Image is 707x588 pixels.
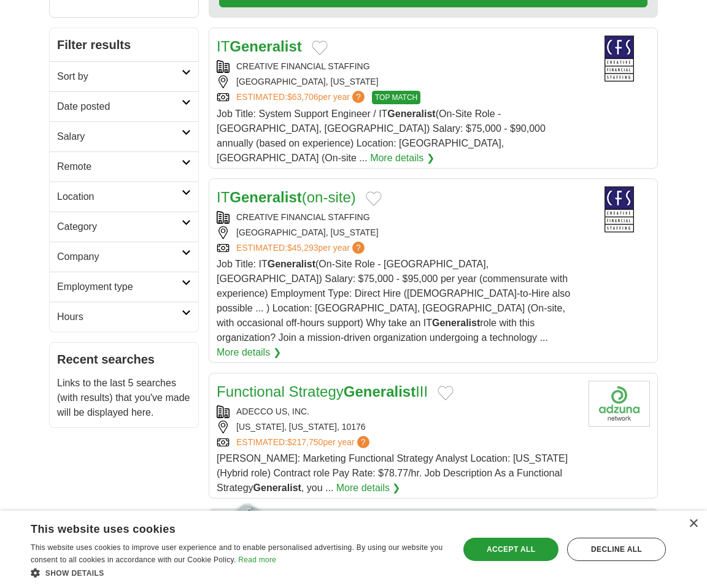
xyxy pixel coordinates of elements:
[230,38,301,55] strong: Generalist
[432,318,480,328] strong: Generalist
[50,151,198,181] a: Remote
[253,483,301,493] strong: Generalist
[217,226,579,239] div: [GEOGRAPHIC_DATA], [US_STATE]
[287,92,319,102] span: $63,706
[236,91,367,104] a: ESTIMATED:$63,706per year?
[370,151,435,166] a: More details ❯
[217,189,356,205] a: ITGeneralist(on-site)
[57,310,182,324] h2: Hours
[217,38,302,55] a: ITGeneralist
[352,91,365,103] span: ?
[589,381,650,427] img: Company logo
[387,109,435,119] strong: Generalist
[217,453,568,493] span: [PERSON_NAME]: Marketing Functional Strategy Analyst Location: [US_STATE] (Hybrid role) Contract ...
[57,69,182,84] h2: Sort by
[31,543,442,564] span: This website uses cookies to improve user experience and to enable personalised advertising. By u...
[57,99,182,114] h2: Date posted
[287,437,323,447] span: $217,750
[50,91,198,121] a: Date posted
[463,538,558,561] div: Accept all
[268,259,315,269] strong: Generalist
[57,220,182,234] h2: Category
[589,36,650,82] img: Creative Financial Staffing logo
[214,502,273,551] img: apply-iq-scientist.png
[50,61,198,91] a: Sort by
[50,28,198,61] h2: Filter results
[438,386,454,400] button: Add to favorite jobs
[31,518,415,536] div: This website uses cookies
[57,376,191,420] p: Links to the last 5 searches (with results) that you've made will be displayed here.
[236,61,370,71] a: CREATIVE FINANCIAL STAFFING
[50,302,198,332] a: Hours
[45,569,104,578] span: Show details
[57,159,182,174] h2: Remote
[31,567,446,579] div: Show details
[217,345,281,360] a: More details ❯
[57,350,191,368] h2: Recent searches
[357,436,369,448] span: ?
[217,75,579,88] div: [GEOGRAPHIC_DATA], [US_STATE]
[57,129,182,144] h2: Salary
[217,405,579,418] div: ADECCO US, INC.
[336,481,401,495] a: More details ❯
[50,121,198,151] a: Salary
[689,519,698,529] div: Close
[57,189,182,204] h2: Location
[217,383,428,400] a: Functional StrategyGeneralistIII
[217,259,570,343] span: Job Title: IT (On-Site Role - [GEOGRAPHIC_DATA], [GEOGRAPHIC_DATA]) Salary: $75,000 - $95,000 per...
[366,191,382,206] button: Add to favorite jobs
[50,212,198,242] a: Category
[287,243,319,253] span: $45,293
[50,181,198,212] a: Location
[238,556,276,564] a: Read more, opens a new window
[236,436,372,449] a: ESTIMATED:$217,750per year?
[57,250,182,264] h2: Company
[50,272,198,302] a: Employment type
[344,383,415,400] strong: Generalist
[567,538,666,561] div: Decline all
[236,242,367,254] a: ESTIMATED:$45,293per year?
[217,421,579,433] div: [US_STATE], [US_STATE], 10176
[50,242,198,272] a: Company
[230,189,301,205] strong: Generalist
[372,91,420,104] span: TOP MATCH
[589,186,650,232] img: Creative Financial Staffing logo
[217,109,546,163] span: Job Title: System Support Engineer / IT (On-Site Role - [GEOGRAPHIC_DATA], [GEOGRAPHIC_DATA]) Sal...
[312,40,328,55] button: Add to favorite jobs
[236,212,370,222] a: CREATIVE FINANCIAL STAFFING
[352,242,365,254] span: ?
[57,280,182,294] h2: Employment type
